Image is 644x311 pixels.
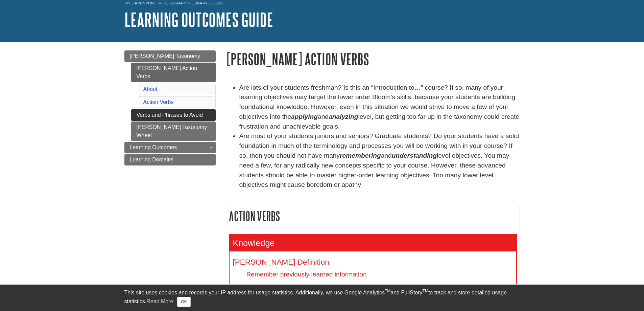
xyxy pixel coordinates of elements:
[177,297,190,307] button: Close
[143,99,174,105] a: Action Verbs
[191,1,223,5] a: Library Guides
[230,235,516,251] h3: Knowledge
[130,157,174,162] span: Learning Domains
[124,0,156,6] a: My Davenport
[239,83,520,132] li: Are lots of your students freshman? Is this an “Introduction to…” course? If so, many of your lea...
[130,145,177,150] span: Learning Outcomes
[233,258,513,267] h4: [PERSON_NAME] Definition
[143,86,158,92] a: About
[124,50,216,165] div: Guide Page Menu
[124,154,216,165] a: Learning Domains
[340,152,381,159] em: remembering
[329,113,358,120] strong: analyzing
[131,109,216,121] a: Verbs and Phrases to Avoid
[124,9,273,30] a: Learning Outcomes Guide
[226,207,520,225] h2: Action Verbs
[239,131,520,190] li: Are most of your students juniors and seniors? Graduate students? Do your students have a solid f...
[392,152,437,159] em: understanding
[291,113,318,120] strong: applying
[130,53,200,59] span: [PERSON_NAME] Taxonomy
[124,50,216,62] a: [PERSON_NAME] Taxonomy
[226,50,520,68] h1: [PERSON_NAME] Action Verbs
[246,270,513,279] dd: Remember previously learned information
[124,289,520,307] div: This site uses cookies and records your IP address for usage statistics. Additionally, we use Goo...
[131,63,216,82] a: [PERSON_NAME] Action Verbs
[163,1,186,5] a: DU Library
[124,142,216,153] a: Learning Outcomes
[131,121,216,141] a: [PERSON_NAME] Taxonomy Wheel
[423,289,428,293] sup: TM
[146,298,173,304] a: Read More
[385,289,390,293] sup: TM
